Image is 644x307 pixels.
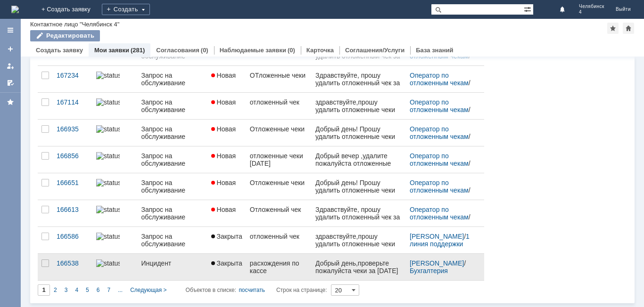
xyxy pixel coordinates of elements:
[288,47,295,54] div: (0)
[141,259,204,267] div: Инцидент
[57,179,89,186] div: 166651
[96,233,120,240] img: statusbar-100 (1).png
[53,146,92,173] a: 166856
[579,9,604,15] span: 4
[53,200,92,226] a: 166613
[96,125,120,133] img: statusbar-0 (1).png
[138,173,207,200] a: Запрос на обслуживание
[96,98,120,106] img: statusbar-0 (1).png
[96,72,120,79] img: statusbar-0 (1).png
[250,259,308,275] div: расхождения по кассе
[141,125,204,140] div: Запрос на обслуживание
[211,72,236,79] span: Новая
[96,206,120,213] img: statusbar-0 (1).png
[53,120,92,146] a: 166935
[94,47,129,54] a: Мои заявки
[36,47,83,54] a: Создать заявку
[410,233,471,255] a: 1 линия поддержки МБК
[96,152,120,160] img: statusbar-0 (1).png
[3,75,18,90] a: Мои согласования
[138,200,207,226] a: Запрос на обслуживание
[138,146,207,173] a: Запрос на обслуживание
[138,254,207,280] a: Инцидент
[410,72,473,87] div: /
[211,152,236,160] span: Новая
[92,200,138,226] a: statusbar-0 (1).png
[141,152,204,167] div: Запрос на обслуживание
[3,58,18,73] a: Мои заявки
[410,152,473,167] div: /
[220,47,286,54] a: Наблюдаемые заявки
[138,227,207,253] a: Запрос на обслуживание
[579,4,604,9] span: Челябинск
[246,227,312,253] a: отложенный чек
[410,98,469,113] a: Оператор по отложенным чекам
[410,125,469,140] a: Оператор по отложенным чекам
[107,287,110,293] span: 7
[410,206,469,221] a: Оператор по отложенным чекам
[246,200,312,226] a: Отложенный чек
[410,233,464,240] a: [PERSON_NAME]
[410,259,464,267] a: [PERSON_NAME]
[57,152,89,160] div: 166856
[250,206,308,213] div: Отложенный чек
[207,254,246,280] a: Закрыта
[246,254,312,280] a: расхождения по кассе
[246,66,312,92] a: ОТложенные чеки
[57,233,89,240] div: 166586
[410,98,473,113] div: /
[57,72,89,79] div: 167234
[207,200,246,226] a: Новая
[246,173,312,200] a: Отложенные чеки
[211,233,242,240] span: Закрыта
[207,93,246,119] a: Новая
[246,93,312,119] a: отложенный чек
[250,152,308,167] div: отложенные чеки [DATE]
[57,125,89,133] div: 166935
[3,41,18,57] a: Создать заявку
[410,179,473,194] div: /
[11,6,19,13] a: Перейти на домашнюю страницу
[92,227,138,253] a: statusbar-100 (1).png
[246,120,312,146] a: Отложенные чеки
[410,206,473,221] div: /
[410,125,473,140] div: /
[92,254,138,280] a: statusbar-100 (1).png
[211,125,236,133] span: Новая
[250,98,308,106] div: отложенный чек
[156,47,199,54] a: Согласования
[211,179,236,186] span: Новая
[207,173,246,200] a: Новая
[65,287,68,293] span: 3
[53,227,92,253] a: 166586
[623,23,634,34] div: Сделать домашней страницей
[53,93,92,119] a: 167114
[239,284,265,296] div: посчитать
[211,206,236,213] span: Новая
[138,93,207,119] a: Запрос на обслуживание
[416,47,453,54] a: База знаний
[92,173,138,200] a: statusbar-0 (1).png
[201,47,208,54] div: (0)
[54,287,57,293] span: 2
[53,66,92,92] a: 167234
[92,120,138,146] a: statusbar-0 (1).png
[141,98,204,113] div: Запрос на обслуживание
[207,227,246,253] a: Закрыта
[410,259,473,275] div: /
[410,152,469,167] a: Оператор по отложенным чекам
[141,206,204,221] div: Запрос на обслуживание
[246,146,312,173] a: отложенные чеки [DATE]
[410,179,469,194] a: Оператор по отложенным чекам
[57,98,89,106] div: 167114
[138,120,207,146] a: Запрос на обслуживание
[97,287,100,293] span: 6
[207,120,246,146] a: Новая
[607,23,619,34] div: Добавить в избранное
[186,287,236,293] span: Объектов в списке:
[53,254,92,280] a: 166538
[141,233,204,248] div: Запрос на обслуживание
[211,259,242,267] span: Закрыта
[30,21,119,28] div: Контактное лицо "Челябинск 4"
[57,206,89,213] div: 166613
